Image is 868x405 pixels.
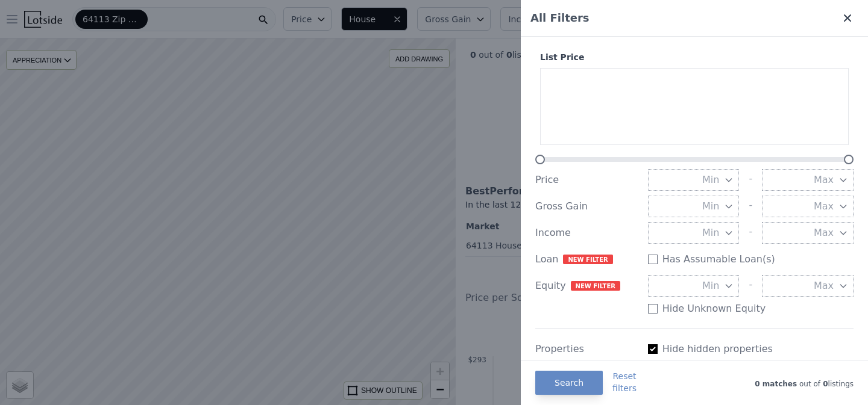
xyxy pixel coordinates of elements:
button: Max [762,222,854,244]
span: Max [814,173,834,187]
button: Search [535,371,603,395]
div: - [749,196,752,217]
div: Loan [535,252,638,267]
span: Min [702,199,719,214]
span: Min [702,173,719,187]
div: List Price [535,51,854,63]
label: Has Assumable Loan(s) [662,252,775,267]
button: Min [648,196,740,217]
button: Min [648,275,740,297]
span: 0 matches [755,380,797,388]
button: Max [762,275,854,297]
div: Properties [535,342,638,356]
div: out of listings [637,377,854,389]
div: Income [535,226,638,240]
button: Min [648,169,740,191]
span: NEW FILTER [563,255,612,264]
label: Hide hidden properties [662,342,773,356]
span: All Filters [530,10,590,26]
span: Max [814,279,834,293]
span: Max [814,226,834,240]
span: 0 [820,380,828,388]
div: - [749,222,752,244]
span: Min [702,279,719,293]
button: Max [762,196,854,217]
div: Price [535,173,638,187]
label: Hide Unknown Equity [662,301,766,316]
button: Resetfilters [612,370,637,394]
button: Min [648,222,740,244]
span: Min [702,226,719,240]
div: Gross Gain [535,199,638,214]
span: Max [814,199,834,214]
span: NEW FILTER [571,281,620,291]
button: Max [762,169,854,191]
div: - [749,169,752,191]
div: - [749,275,752,297]
div: Equity [535,279,638,293]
